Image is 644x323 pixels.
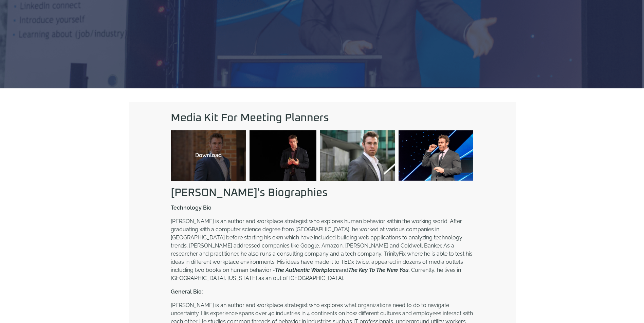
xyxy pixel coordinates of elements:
div: Download [178,151,239,159]
b: The Authentic Workplace [275,267,339,273]
p: Technology Bio [171,205,474,211]
p: [PERSON_NAME] is an author and workplace strategist who explores human behavior within the workin... [171,217,474,282]
h2: Media Kit For Meeting Planners [171,113,474,124]
a: Download [171,130,246,180]
p: General Bio: [171,289,474,295]
b: The Key To The New You [348,267,409,273]
h2: [PERSON_NAME]'s Biographies [171,188,474,198]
